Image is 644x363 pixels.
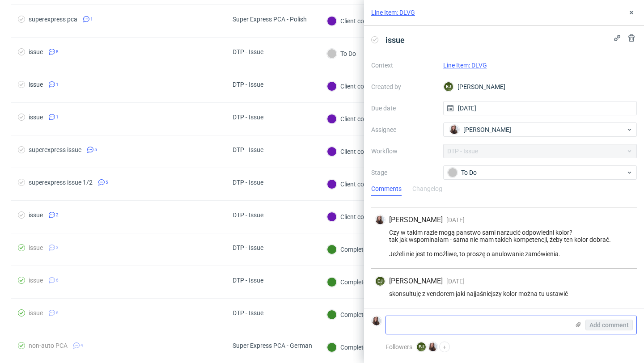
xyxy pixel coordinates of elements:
div: DTP - Issue [233,48,263,55]
div: DTP - Issue [233,211,263,219]
div: issue [29,277,43,284]
span: 1 [56,81,59,88]
div: Changelog [412,182,442,196]
img: Sandra Beśka [376,215,385,224]
div: issue [29,81,43,88]
div: DTP - Issue [233,244,263,251]
div: Super Express PCA - German [233,342,312,349]
div: DTP - Issue [233,277,263,284]
img: Sandra Beśka [372,317,381,325]
div: Comments [371,182,402,196]
button: + [439,342,450,352]
span: 3 [56,244,59,251]
figcaption: EJ [376,277,385,286]
div: Client contacted [327,81,386,91]
div: Completed [327,245,370,254]
span: 6 [56,277,59,284]
label: Stage [371,167,436,178]
a: Line Item: DLVG [371,8,415,17]
div: Client contacted [327,179,386,189]
div: superexpress issue 1/2 [29,179,93,186]
div: superexpress pca [29,16,77,23]
div: DTP - Issue [233,81,263,88]
span: 6 [56,309,59,317]
div: issue [29,309,43,317]
span: 5 [94,146,97,153]
span: [PERSON_NAME] [389,276,443,286]
span: 2 [56,211,59,219]
span: 4 [80,342,83,349]
a: Line Item: DLVG [443,62,487,69]
div: DTP - Issue [233,114,263,121]
span: issue [382,33,408,47]
label: Context [371,60,436,71]
div: issue [29,211,43,219]
span: [PERSON_NAME] [463,125,511,134]
span: [DATE] [446,216,465,224]
div: superexpress issue [29,146,81,153]
div: Completed [327,310,370,320]
figcaption: EJ [444,82,453,91]
span: [PERSON_NAME] [389,215,443,225]
span: Followers [386,343,412,350]
span: 5 [106,179,108,186]
div: DTP - Issue [233,309,263,317]
img: Sandra Beśka [450,125,459,134]
div: [PERSON_NAME] [443,80,637,94]
span: 8 [56,48,59,55]
span: 1 [90,16,93,23]
div: Client contacted [327,16,386,26]
label: Assignee [371,124,436,135]
div: To Do [327,49,356,59]
div: Super Express PCA - Polish [233,16,307,23]
div: DTP - Issue [233,146,263,153]
span: 1 [56,114,59,121]
div: Client contacted [327,114,386,124]
div: skonsultuję z vendorem jaki najjaśniejszy kolor można tu ustawić [375,290,633,297]
label: Created by [371,81,436,92]
div: issue [29,244,43,251]
div: Czy w takim razie mogą panstwo sami narzucić odpowiedni kolor? tak jak wspominałam - sama nie mam... [375,229,633,257]
div: issue [29,48,43,55]
div: Client contacted [327,147,386,156]
div: Completed [327,342,370,352]
label: Due date [371,103,436,114]
div: Completed [327,277,370,287]
span: [DATE] [446,278,465,285]
div: To Do [448,168,626,177]
figcaption: EJ [417,342,426,351]
div: non-auto PCA [29,342,68,349]
img: Sandra Beśka [428,342,437,351]
div: DTP - Issue [233,179,263,186]
label: Workflow [371,146,436,156]
div: Client contacted [327,212,386,222]
div: issue [29,114,43,121]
